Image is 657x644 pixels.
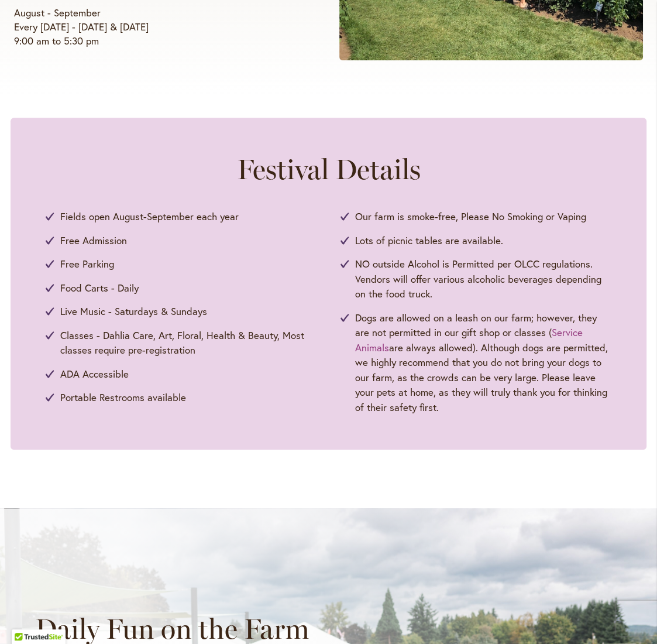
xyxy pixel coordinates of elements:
[60,328,317,358] span: Classes - Dahlia Care, Art, Floral, Health & Beauty, Most classes require pre-registration
[60,390,186,405] span: Portable Restrooms available
[14,6,295,48] p: August - September Every [DATE] - [DATE] & [DATE] 9:00 am to 5:30 pm
[60,280,139,296] span: Food Carts - Daily
[355,326,583,354] a: Service Animals
[60,209,239,224] span: Fields open August-September each year
[60,256,114,272] span: Free Parking
[60,233,127,248] span: Free Admission
[355,209,586,224] span: Our farm is smoke-free, Please No Smoking or Vaping
[60,304,207,319] span: Live Music - Saturdays & Sundays
[355,310,612,415] span: Dogs are allowed on a leash on our farm; however, they are not permitted in our gift shop or clas...
[46,153,611,186] h2: Festival Details
[60,366,129,382] span: ADA Accessible
[355,233,503,248] span: Lots of picnic tables are available.
[355,256,612,302] span: NO outside Alcohol is Permitted per OLCC regulations. Vendors will offer various alcoholic bevera...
